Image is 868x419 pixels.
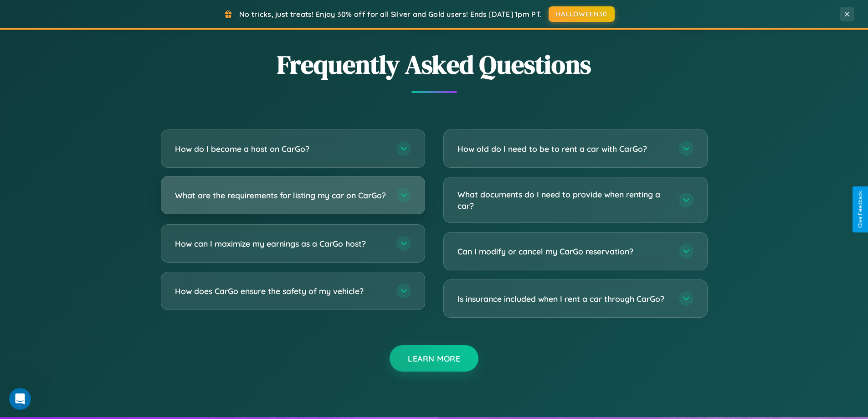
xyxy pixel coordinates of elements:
button: Learn More [390,345,478,372]
h2: Frequently Asked Questions [161,47,708,82]
h3: Can I modify or cancel my CarGo reservation? [457,246,670,257]
span: No tricks, just treats! Enjoy 30% off for all Silver and Gold users! Ends [DATE] 1pm PT. [239,10,542,19]
h3: What are the requirements for listing my car on CarGo? [175,190,387,201]
button: HALLOWEEN30 [549,6,615,22]
h3: How does CarGo ensure the safety of my vehicle? [175,285,387,297]
h3: Is insurance included when I rent a car through CarGo? [457,293,670,305]
h3: How old do I need to be to rent a car with CarGo? [457,143,670,155]
h3: How can I maximize my earnings as a CarGo host? [175,238,387,249]
div: Give Feedback [857,191,863,228]
h3: How do I become a host on CarGo? [175,143,387,155]
iframe: Intercom live chat [9,388,31,410]
h3: What documents do I need to provide when renting a car? [457,189,670,211]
